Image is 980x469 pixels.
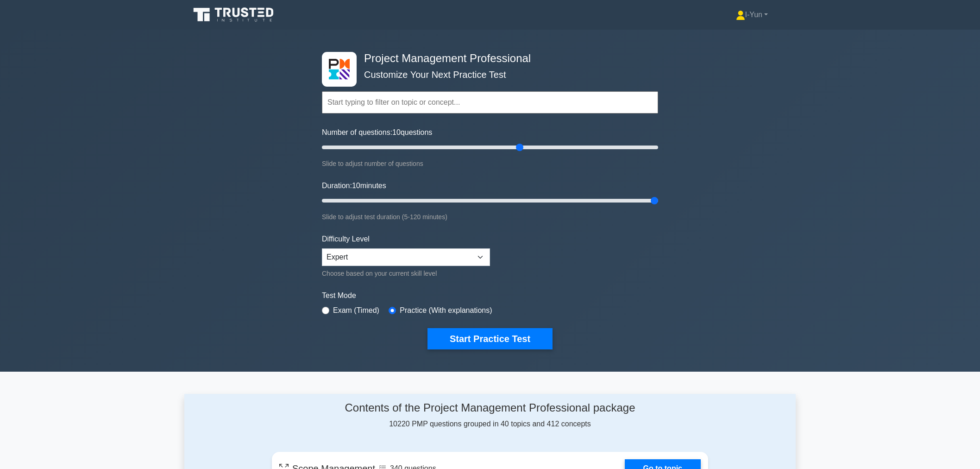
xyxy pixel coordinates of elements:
[360,52,613,65] h4: Project Management Professional
[272,401,708,415] h4: Contents of the Project Management Professional package
[322,290,658,301] label: Test Mode
[322,91,658,114] input: Start typing to filter on topic or concept...
[322,127,432,138] label: Number of questions: questions
[392,128,401,136] span: 10
[352,182,360,190] span: 10
[322,268,490,279] div: Choose based on your current skill level
[400,305,492,316] label: Practice (With explanations)
[322,180,386,191] label: Duration: minutes
[322,211,658,222] div: Slide to adjust test duration (5-120 minutes)
[322,234,370,245] label: Difficulty Level
[322,158,658,169] div: Slide to adjust number of questions
[333,305,379,316] label: Exam (Timed)
[714,6,790,24] a: I-Yun
[427,328,553,349] button: Start Practice Test
[272,401,708,430] div: 10220 PMP questions grouped in 40 topics and 412 concepts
